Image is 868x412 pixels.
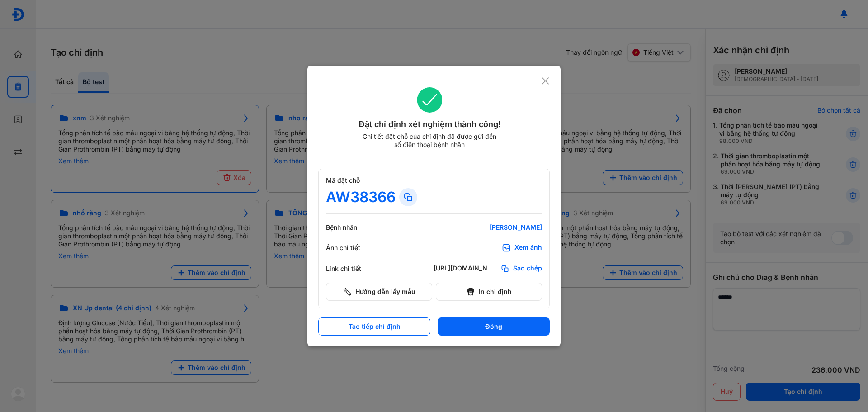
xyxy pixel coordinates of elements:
[326,223,380,232] div: Bệnh nhân
[326,176,542,185] div: Mã đặt chỗ
[436,283,542,301] button: In chỉ định
[318,317,430,336] button: Tạo tiếp chỉ định
[326,283,432,301] button: Hướng dẫn lấy mẫu
[514,243,542,252] div: Xem ảnh
[326,188,396,206] div: AW38366
[318,118,541,131] div: Đặt chỉ định xét nghiệm thành công!
[438,317,550,336] button: Đóng
[359,133,500,149] div: Chi tiết đặt chỗ của chỉ định đã được gửi đến số điện thoại bệnh nhân
[434,264,497,273] div: [URL][DOMAIN_NAME]
[513,264,542,273] span: Sao chép
[326,265,380,273] div: Link chi tiết
[434,223,542,232] div: [PERSON_NAME]
[326,244,380,252] div: Ảnh chi tiết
